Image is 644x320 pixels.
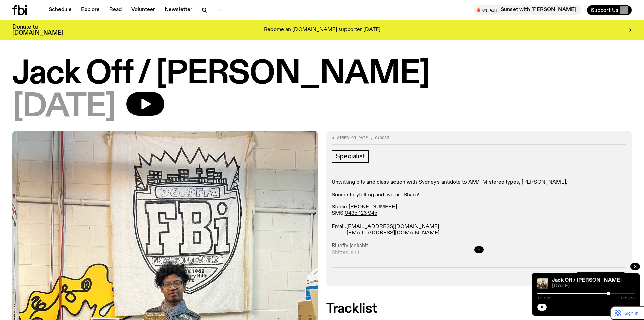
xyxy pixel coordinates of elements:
[370,135,389,141] span: , 6:00am
[347,230,439,236] a: [EMAIL_ADDRESS][DOMAIN_NAME]
[332,204,627,282] p: Studio: SMS: Email: Bluefly: Shitter: Instagran: Fakebook: Home:
[620,296,635,300] span: 1:59:59
[591,7,618,13] span: Support Us
[264,27,380,33] p: Become an [DOMAIN_NAME] supporter [DATE]
[346,224,439,229] a: [EMAIL_ADDRESS][DOMAIN_NAME]
[45,5,76,15] a: Schedule
[474,5,581,15] button: On AirSunset with [PERSON_NAME]
[12,59,632,89] h1: Jack Off / [PERSON_NAME]
[356,135,370,141] span: [DATE]
[537,272,572,281] button: Tracklist
[575,272,626,281] a: More Episodes
[12,24,63,36] h3: Donate to [DOMAIN_NAME]
[332,179,627,199] p: Unwitting bits and class action with Sydney's antidote to AM/FM stereo types, [PERSON_NAME]. Soni...
[349,204,397,210] a: [PHONE_NUMBER]
[537,296,551,300] span: 1:27:58
[337,135,356,141] span: Aired on
[336,153,365,160] span: Specialist
[587,5,632,15] button: Support Us
[127,5,159,15] a: Volunteer
[552,284,635,289] span: [DATE]
[77,5,104,15] a: Explore
[345,211,377,216] a: 0435 123 945
[552,278,622,283] a: Jack Off / [PERSON_NAME]
[332,150,369,163] a: Specialist
[12,92,116,123] span: [DATE]
[161,5,196,15] a: Newsletter
[105,5,126,15] a: Read
[326,303,632,315] h2: Tracklist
